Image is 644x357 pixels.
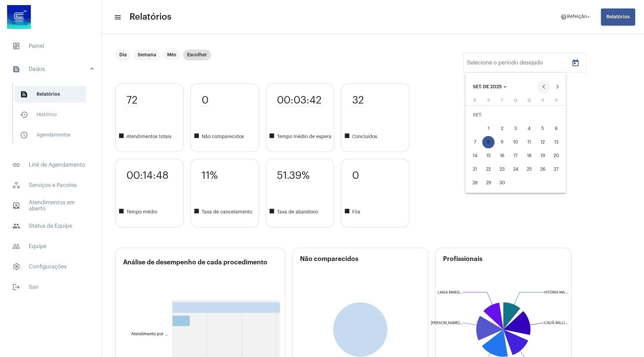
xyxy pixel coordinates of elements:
[522,163,536,176] button: 25 de setembro de 2025
[509,136,522,148] div: 10
[522,122,536,135] button: 4 de setembro de 2025
[523,150,535,162] div: 18
[523,163,535,175] div: 25
[549,163,563,176] button: 27 de setembro de 2025
[468,108,563,122] td: SET.
[482,163,495,175] div: 22
[495,176,509,190] button: 30 de setembro de 2025
[536,135,549,149] button: 12 de setembro de 2025
[496,136,508,148] div: 9
[495,122,509,135] button: 2 de setembro de 2025
[468,163,482,176] button: 21 de setembro de 2025
[509,163,522,175] div: 24
[496,150,508,162] div: 16
[536,149,549,163] button: 19 de setembro de 2025
[482,136,495,148] div: 8
[549,122,563,135] button: 6 de setembro de 2025
[509,122,522,135] button: 3 de setembro de 2025
[555,98,558,102] span: S
[550,150,562,162] div: 20
[482,163,495,176] button: 22 de setembro de 2025
[509,149,522,163] button: 17 de setembro de 2025
[482,149,495,163] button: 15 de setembro de 2025
[549,135,563,149] button: 13 de setembro de 2025
[509,135,522,149] button: 10 de setembro de 2025
[537,136,549,148] div: 12
[496,177,508,189] div: 30
[495,135,509,149] button: 9 de setembro de 2025
[514,98,517,102] span: Q
[550,123,562,135] div: 6
[509,163,522,176] button: 24 de setembro de 2025
[522,149,536,163] button: 18 de setembro de 2025
[468,149,482,163] button: 14 de setembro de 2025
[467,80,512,94] button: Choose month and year
[528,98,531,102] span: Q
[482,177,495,189] div: 29
[522,135,536,149] button: 11 de setembro de 2025
[549,149,563,163] button: 20 de setembro de 2025
[536,163,549,176] button: 26 de setembro de 2025
[474,98,476,102] span: D
[496,123,508,135] div: 2
[469,136,481,148] div: 7
[536,122,549,135] button: 5 de setembro de 2025
[495,163,509,176] button: 23 de setembro de 2025
[509,150,522,162] div: 17
[495,149,509,163] button: 16 de setembro de 2025
[537,150,549,162] div: 19
[482,123,495,135] div: 1
[542,98,544,102] span: S
[537,123,549,135] div: 5
[469,150,481,162] div: 14
[523,123,535,135] div: 4
[468,176,482,190] button: 28 de setembro de 2025
[482,135,495,149] button: 8 de setembro de 2025
[482,122,495,135] button: 1 de setembro de 2025
[523,136,535,148] div: 11
[537,163,549,175] div: 26
[482,176,495,190] button: 29 de setembro de 2025
[469,163,481,175] div: 21
[496,163,508,175] div: 23
[469,177,481,189] div: 28
[501,98,503,102] span: T
[550,163,562,175] div: 27
[550,80,564,94] button: Next month
[509,123,522,135] div: 3
[473,84,502,89] span: SET. DE 2025
[468,135,482,149] button: 7 de setembro de 2025
[537,80,550,94] button: Previous month
[550,136,562,148] div: 13
[487,98,490,102] span: S
[482,150,495,162] div: 15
